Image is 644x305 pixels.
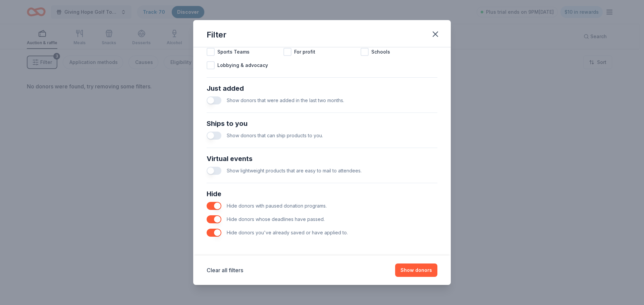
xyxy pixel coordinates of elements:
div: Hide [207,188,437,199]
span: Schools [371,48,390,56]
span: Hide donors with paused donation programs. [227,203,327,209]
span: Lobbying & advocacy [217,61,268,69]
span: Sports Teams [217,48,250,56]
button: Clear all filters [207,266,243,274]
div: Virtual events [207,153,437,164]
div: Ships to you [207,118,437,129]
span: Show donors that can ship products to you. [227,133,323,138]
span: Hide donors whose deadlines have passed. [227,216,325,222]
span: Show donors that were added in the last two months. [227,97,344,103]
span: Hide donors you've already saved or have applied to. [227,230,348,235]
div: Filter [207,29,226,40]
div: Just added [207,83,437,94]
span: For profit [294,48,315,56]
span: Show lightweight products that are easy to mail to attendees. [227,168,362,173]
button: Show donors [395,263,437,277]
